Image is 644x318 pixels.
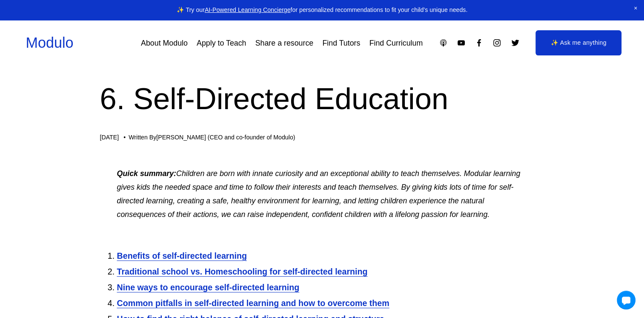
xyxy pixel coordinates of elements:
[197,35,246,51] a: Apply to Teach
[492,38,501,47] a: Instagram
[117,169,176,178] em: Quick summary:
[255,35,314,51] a: Share a resource
[100,78,544,120] h1: 6. Self-Directed Education
[156,134,295,141] a: [PERSON_NAME] (CEO and co-founder of Modulo)
[511,38,520,47] a: Twitter
[535,30,621,56] a: ✨ Ask me anything
[475,38,484,47] a: Facebook
[439,38,448,47] a: Apple Podcasts
[457,38,466,47] a: YouTube
[117,283,300,292] a: Nine ways to encourage self-directed learning
[141,35,188,51] a: About Modulo
[129,134,295,141] div: Written By
[26,35,74,51] a: Modulo
[117,298,389,308] a: Common pitfalls in self-directed learning and how to overcome them
[117,267,368,276] a: Traditional school vs. Homeschooling for self-directed learning
[369,35,423,51] a: Find Curriculum
[322,35,360,51] a: Find Tutors
[100,134,119,141] span: [DATE]
[205,6,291,13] a: AI-Powered Learning Concierge
[117,169,523,219] em: Children are born with innate curiosity and an exceptional ability to teach themselves. Modular l...
[117,251,247,260] a: Benefits of self-directed learning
